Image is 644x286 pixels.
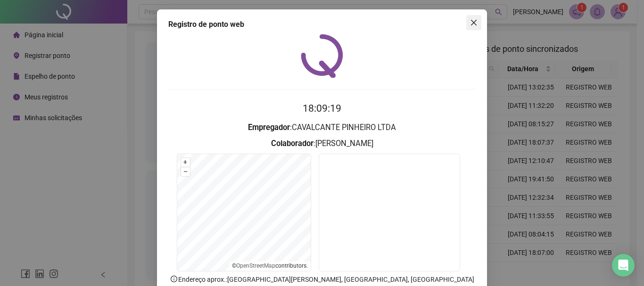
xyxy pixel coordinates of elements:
[301,34,343,78] img: QRPoint
[168,122,476,134] h3: : CAVALCANTE PINHEIRO LTDA
[303,103,341,114] time: 18:09:19
[612,254,635,277] div: Open Intercom Messenger
[470,19,478,26] span: close
[170,275,178,283] span: info-circle
[248,123,290,132] strong: Empregador
[181,158,190,167] button: +
[271,139,314,148] strong: Colaborador
[168,19,476,30] div: Registro de ponto web
[232,262,308,269] li: © contributors.
[466,15,481,30] button: Close
[236,262,275,269] a: OpenStreetMap
[181,167,190,176] button: –
[168,138,476,150] h3: : [PERSON_NAME]
[168,274,476,285] p: Endereço aprox. : [GEOGRAPHIC_DATA][PERSON_NAME], [GEOGRAPHIC_DATA], [GEOGRAPHIC_DATA]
